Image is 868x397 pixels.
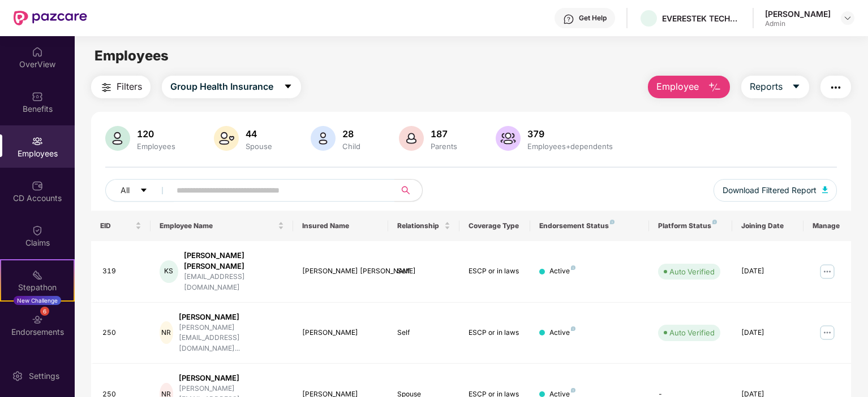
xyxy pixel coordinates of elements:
[428,128,459,139] div: 187
[397,221,442,230] span: Relationship
[399,126,424,151] img: svg+xml;base64,PHN2ZyB4bWxucz0iaHR0cDovL3d3dy53My5vcmcvMjAwMC9zdmciIHhtbG5zOnhsaW5rPSJodHRwOi8vd3...
[117,80,142,94] span: Filters
[32,269,43,281] img: svg+xml;base64,PHN2ZyB4bWxucz0iaHR0cDovL3d3dy53My5vcmcvMjAwMC9zdmciIHdpZHRoPSIyMSIgaGVpZ2h0PSIyMC...
[549,266,575,277] div: Active
[102,266,141,277] div: 319
[179,373,284,383] div: [PERSON_NAME]
[91,76,151,98] button: Filters
[91,211,151,241] th: EID
[803,211,851,241] th: Manage
[714,179,837,202] button: Download Filtered Report
[818,263,836,281] img: manageButton
[160,321,173,344] div: NR
[549,328,575,338] div: Active
[243,128,274,139] div: 44
[214,126,239,151] img: svg+xml;base64,PHN2ZyB4bWxucz0iaHR0cDovL3d3dy53My5vcmcvMjAwMC9zdmciIHhtbG5zOnhsaW5rPSJodHRwOi8vd3...
[818,324,836,342] img: manageButton
[32,225,43,236] img: svg+xml;base64,PHN2ZyBpZD0iQ2xhaW0iIHhtbG5zPSJodHRwOi8vd3d3LnczLm9yZy8yMDAwL3N2ZyIgd2lkdGg9IjIwIi...
[151,211,293,241] th: Employee Name
[610,220,615,224] img: svg+xml;base64,PHN2ZyB4bWxucz0iaHR0cDovL3d3dy53My5vcmcvMjAwMC9zdmciIHdpZHRoPSI4IiBoZWlnaHQ9IjgiIH...
[14,296,61,305] div: New Challenge
[712,220,717,224] img: svg+xml;base64,PHN2ZyB4bWxucz0iaHR0cDovL3d3dy53My5vcmcvMjAwMC9zdmciIHdpZHRoPSI4IiBoZWlnaHQ9IjgiIH...
[428,142,459,151] div: Parents
[32,46,43,58] img: svg+xml;base64,PHN2ZyBpZD0iSG9tZSIgeG1sbnM9Imh0dHA6Ly93d3cudzMub3JnLzIwMDAvc3ZnIiB3aWR0aD0iMjAiIG...
[32,314,43,325] img: svg+xml;base64,PHN2ZyBpZD0iRW5kb3JzZW1lbnRzIiB4bWxucz0iaHR0cDovL3d3dy53My5vcmcvMjAwMC9zdmciIHdpZH...
[102,328,141,338] div: 250
[571,265,575,270] img: svg+xml;base64,PHN2ZyB4bWxucz0iaHR0cDovL3d3dy53My5vcmcvMjAwMC9zdmciIHdpZHRoPSI4IiBoZWlnaHQ9IjgiIH...
[388,211,459,241] th: Relationship
[25,370,63,382] div: Settings
[135,142,178,151] div: Employees
[397,266,450,277] div: Self
[662,13,741,24] div: EVERESTEK TECHNOSOFT SOLUTIONS PRIVATE LIMITED
[160,221,276,230] span: Employee Name
[100,81,113,94] img: svg+xml;base64,PHN2ZyB4bWxucz0iaHR0cDovL3d3dy53My5vcmcvMjAwMC9zdmciIHdpZHRoPSIyNCIgaGVpZ2h0PSIyNC...
[648,76,730,98] button: Employee
[741,328,794,338] div: [DATE]
[340,142,363,151] div: Child
[100,221,133,230] span: EID
[539,221,640,230] div: Endorsement Status
[40,307,49,316] div: 6
[140,186,148,195] span: caret-down
[293,211,388,241] th: Insured Name
[525,128,615,139] div: 379
[179,312,284,322] div: [PERSON_NAME]
[741,76,809,98] button: Reportscaret-down
[741,266,794,277] div: [DATE]
[397,328,450,338] div: Self
[469,328,522,338] div: ESCP or in laws
[732,211,803,241] th: Joining Date
[121,184,130,197] span: All
[829,81,843,94] img: svg+xml;base64,PHN2ZyB4bWxucz0iaHR0cDovL3d3dy53My5vcmcvMjAwMC9zdmciIHdpZHRoPSIyNCIgaGVpZ2h0PSIyNC...
[105,126,130,151] img: svg+xml;base64,PHN2ZyB4bWxucz0iaHR0cDovL3d3dy53My5vcmcvMjAwMC9zdmciIHhtbG5zOnhsaW5rPSJodHRwOi8vd3...
[765,19,831,28] div: Admin
[12,370,23,382] img: svg+xml;base64,PHN2ZyBpZD0iU2V0dGluZy0yMHgyMCIgeG1sbnM9Imh0dHA6Ly93d3cudzMub3JnLzIwMDAvc3ZnIiB3aW...
[765,8,831,19] div: [PERSON_NAME]
[843,14,852,23] img: svg+xml;base64,PHN2ZyBpZD0iRHJvcGRvd24tMzJ4MzIiIHhtbG5zPSJodHRwOi8vd3d3LnczLm9yZy8yMDAwL3N2ZyIgd2...
[184,250,284,272] div: [PERSON_NAME] [PERSON_NAME]
[571,326,575,331] img: svg+xml;base64,PHN2ZyB4bWxucz0iaHR0cDovL3d3dy53My5vcmcvMjAwMC9zdmciIHdpZHRoPSI4IiBoZWlnaHQ9IjgiIH...
[32,136,43,147] img: svg+xml;base64,PHN2ZyBpZD0iRW1wbG95ZWVzIiB4bWxucz0iaHR0cDovL3d3dy53My5vcmcvMjAwMC9zdmciIHdpZHRoPS...
[32,180,43,191] img: svg+xml;base64,PHN2ZyBpZD0iQ0RfQWNjb3VudHMiIGRhdGEtbmFtZT0iQ0QgQWNjb3VudHMiIHhtbG5zPSJodHRwOi8vd3...
[669,327,715,338] div: Auto Verified
[105,179,174,202] button: Allcaret-down
[708,81,721,94] img: svg+xml;base64,PHN2ZyB4bWxucz0iaHR0cDovL3d3dy53My5vcmcvMjAwMC9zdmciIHhtbG5zOnhsaW5rPSJodHRwOi8vd3...
[669,266,715,277] div: Auto Verified
[579,14,607,23] div: Get Help
[160,260,178,283] div: KS
[496,126,521,151] img: svg+xml;base64,PHN2ZyB4bWxucz0iaHR0cDovL3d3dy53My5vcmcvMjAwMC9zdmciIHhtbG5zOnhsaW5rPSJodHRwOi8vd3...
[302,328,379,338] div: [PERSON_NAME]
[283,82,293,92] span: caret-down
[135,128,178,139] div: 120
[822,186,828,193] img: svg+xml;base64,PHN2ZyB4bWxucz0iaHR0cDovL3d3dy53My5vcmcvMjAwMC9zdmciIHhtbG5zOnhsaW5rPSJodHRwOi8vd3...
[563,14,574,25] img: svg+xml;base64,PHN2ZyBpZD0iSGVscC0zMngzMiIgeG1sbnM9Imh0dHA6Ly93d3cudzMub3JnLzIwMDAvc3ZnIiB3aWR0aD...
[32,91,43,102] img: svg+xml;base64,PHN2ZyBpZD0iQmVuZWZpdHMiIHhtbG5zPSJodHRwOi8vd3d3LnczLm9yZy8yMDAwL3N2ZyIgd2lkdGg9Ij...
[394,179,423,202] button: search
[170,80,273,94] span: Group Health Insurance
[459,211,531,241] th: Coverage Type
[723,184,817,197] span: Download Filtered Report
[469,266,522,277] div: ESCP or in laws
[571,388,575,392] img: svg+xml;base64,PHN2ZyB4bWxucz0iaHR0cDovL3d3dy53My5vcmcvMjAwMC9zdmciIHdpZHRoPSI4IiBoZWlnaHQ9IjgiIH...
[1,282,74,293] div: Stepathon
[243,142,274,151] div: Spouse
[792,82,801,92] span: caret-down
[525,142,615,151] div: Employees+dependents
[750,80,783,94] span: Reports
[162,76,301,98] button: Group Health Insurancecaret-down
[394,186,416,195] span: search
[179,322,284,355] div: [PERSON_NAME][EMAIL_ADDRESS][DOMAIN_NAME]...
[311,126,336,151] img: svg+xml;base64,PHN2ZyB4bWxucz0iaHR0cDovL3d3dy53My5vcmcvMjAwMC9zdmciIHhtbG5zOnhsaW5rPSJodHRwOi8vd3...
[94,47,169,64] span: Employees
[302,266,379,277] div: [PERSON_NAME] [PERSON_NAME]
[14,11,87,25] img: New Pazcare Logo
[340,128,363,139] div: 28
[656,80,699,94] span: Employee
[658,221,723,230] div: Platform Status
[184,272,284,293] div: [EMAIL_ADDRESS][DOMAIN_NAME]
